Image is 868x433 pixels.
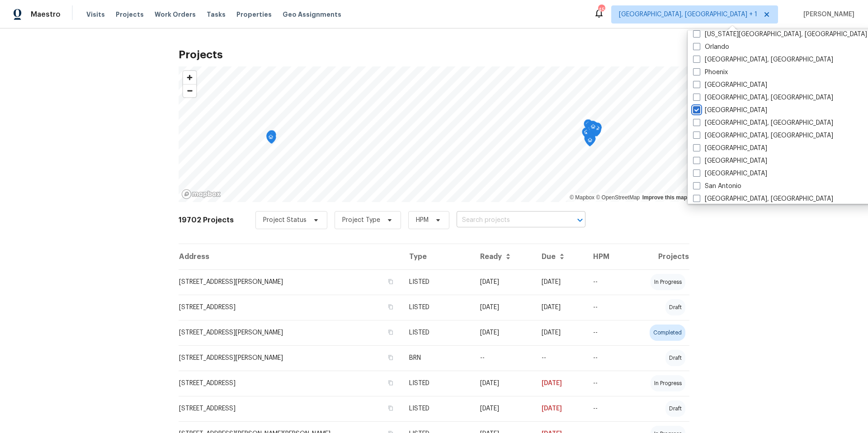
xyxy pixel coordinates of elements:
[693,194,833,203] label: [GEOGRAPHIC_DATA], [GEOGRAPHIC_DATA]
[582,127,591,141] div: Map marker
[589,122,598,136] div: Map marker
[179,345,402,371] td: [STREET_ADDRESS][PERSON_NAME]
[693,93,833,102] label: [GEOGRAPHIC_DATA], [GEOGRAPHIC_DATA]
[693,30,867,39] label: [US_STATE][GEOGRAPHIC_DATA], [GEOGRAPHIC_DATA]
[693,42,729,52] label: Orlando
[650,325,685,341] div: completed
[693,68,728,77] label: Phoenix
[627,244,689,269] th: Projects
[236,10,272,19] span: Properties
[693,106,767,115] label: [GEOGRAPHIC_DATA]
[693,182,741,191] label: San Antonio
[586,295,627,320] td: --
[534,295,585,320] td: [DATE]
[179,396,402,421] td: [STREET_ADDRESS]
[473,345,534,371] td: --
[651,375,685,391] div: in progress
[586,396,627,421] td: --
[179,50,689,59] h2: Projects
[534,396,585,421] td: [DATE]
[570,194,594,201] a: Mapbox
[179,66,689,202] canvas: Map
[179,371,402,396] td: [STREET_ADDRESS]
[693,144,767,153] label: [GEOGRAPHIC_DATA]
[693,156,767,165] label: [GEOGRAPHIC_DATA]
[179,320,402,345] td: [STREET_ADDRESS][PERSON_NAME]
[665,400,685,417] div: draft
[587,123,596,137] div: Map marker
[665,299,685,315] div: draft
[586,269,627,295] td: --
[584,119,593,133] div: Map marker
[179,244,402,269] th: Address
[534,371,585,396] td: [DATE]
[596,194,640,201] a: OpenStreetMap
[693,55,833,64] label: [GEOGRAPHIC_DATA], [GEOGRAPHIC_DATA]
[179,295,402,320] td: [STREET_ADDRESS]
[534,269,585,295] td: [DATE]
[534,345,585,371] td: --
[651,274,685,290] div: in progress
[619,10,757,19] span: [GEOGRAPHIC_DATA], [GEOGRAPHIC_DATA] + 1
[586,123,595,137] div: Map marker
[473,295,534,320] td: [DATE]
[585,136,594,150] div: Map marker
[402,371,473,396] td: LISTED
[457,213,560,227] input: Search projects
[473,320,534,345] td: [DATE]
[693,80,767,89] label: [GEOGRAPHIC_DATA]
[183,84,196,97] button: Zoom out
[387,353,395,362] button: Copy Address
[586,320,627,345] td: --
[263,216,307,225] span: Project Status
[155,10,196,19] span: Work Orders
[473,269,534,295] td: [DATE]
[586,345,627,371] td: --
[387,404,395,412] button: Copy Address
[86,10,105,19] span: Visits
[183,85,196,97] span: Zoom out
[183,71,196,84] button: Zoom in
[402,269,473,295] td: LISTED
[473,396,534,421] td: [DATE]
[266,132,275,146] div: Map marker
[342,216,380,225] span: Project Type
[693,118,833,127] label: [GEOGRAPHIC_DATA], [GEOGRAPHIC_DATA]
[402,244,473,269] th: Type
[179,216,234,225] h2: 19702 Projects
[402,295,473,320] td: LISTED
[207,11,226,18] span: Tasks
[387,303,395,311] button: Copy Address
[31,10,61,19] span: Maestro
[179,269,402,295] td: [STREET_ADDRESS][PERSON_NAME]
[181,189,221,199] a: Mapbox homepage
[387,328,395,336] button: Copy Address
[800,10,854,19] span: [PERSON_NAME]
[693,169,767,178] label: [GEOGRAPHIC_DATA]
[416,216,429,225] span: HPM
[588,121,597,135] div: Map marker
[534,320,585,345] td: [DATE]
[598,5,604,14] div: 45
[642,194,687,201] a: Improve this map
[283,10,341,19] span: Geo Assignments
[586,244,627,269] th: HPM
[267,130,276,144] div: Map marker
[387,278,395,286] button: Copy Address
[693,131,833,140] label: [GEOGRAPHIC_DATA], [GEOGRAPHIC_DATA]
[585,122,594,136] div: Map marker
[574,214,586,226] button: Open
[402,396,473,421] td: LISTED
[116,10,144,19] span: Projects
[402,345,473,371] td: BRN
[387,379,395,387] button: Copy Address
[473,244,534,269] th: Ready
[473,371,534,396] td: [DATE]
[534,244,585,269] th: Due
[586,371,627,396] td: --
[402,320,473,345] td: LISTED
[665,350,685,366] div: draft
[266,131,275,145] div: Map marker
